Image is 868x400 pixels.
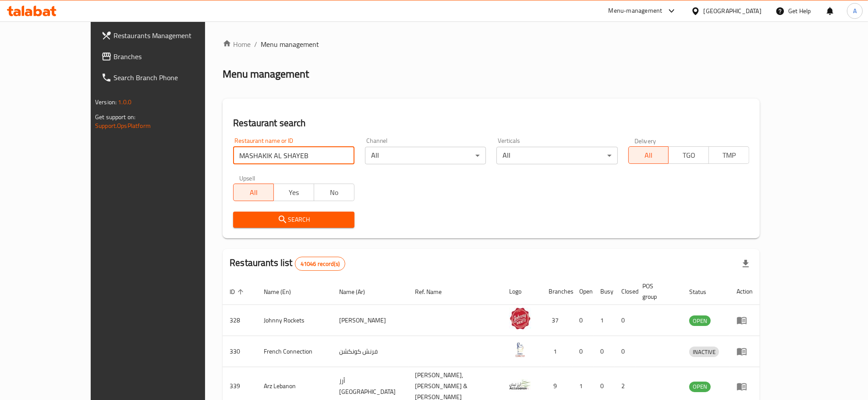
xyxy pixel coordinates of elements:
[668,146,709,164] button: TGO
[365,147,486,164] div: All
[277,186,311,199] span: Yes
[632,149,666,162] span: All
[614,305,635,336] td: 0
[113,51,229,62] span: Branches
[737,381,753,392] div: Menu
[593,336,614,367] td: 0
[94,46,236,67] a: Branches
[233,117,749,130] h2: Restaurant search
[237,186,270,199] span: All
[704,6,762,16] div: [GEOGRAPHIC_DATA]
[113,30,229,41] span: Restaurants Management
[94,67,236,88] a: Search Branch Phone
[642,281,672,302] span: POS group
[223,39,251,50] a: Home
[94,25,236,46] a: Restaurants Management
[254,39,257,50] li: /
[730,278,760,305] th: Action
[634,138,656,144] label: Delivery
[689,347,719,357] span: INACTIVE
[614,336,635,367] td: 0
[95,120,151,131] a: Support.OpsPlatform
[295,257,345,271] div: Total records count
[339,287,376,297] span: Name (Ar)
[223,67,309,81] h2: Menu management
[614,278,635,305] th: Closed
[113,72,229,83] span: Search Branch Phone
[332,336,408,367] td: فرنش كونكشن
[233,147,354,164] input: Search for restaurant name or ID..
[95,111,135,123] span: Get support on:
[264,287,302,297] span: Name (En)
[542,305,572,336] td: 37
[509,339,531,361] img: French Connection
[689,382,711,392] div: OPEN
[314,184,354,201] button: No
[257,336,332,367] td: French Connection
[257,305,332,336] td: Johnny Rockets
[542,336,572,367] td: 1
[672,149,705,162] span: TGO
[233,212,354,228] button: Search
[332,305,408,336] td: [PERSON_NAME]
[609,6,663,16] div: Menu-management
[318,186,351,199] span: No
[230,256,345,271] h2: Restaurants list
[737,346,753,357] div: Menu
[223,39,760,50] nav: breadcrumb
[261,39,319,50] span: Menu management
[628,146,669,164] button: All
[223,336,257,367] td: 330
[502,278,542,305] th: Logo
[239,175,255,181] label: Upsell
[709,146,749,164] button: TMP
[496,147,617,164] div: All
[689,316,711,326] span: OPEN
[593,305,614,336] td: 1
[572,336,593,367] td: 0
[737,315,753,326] div: Menu
[233,184,274,201] button: All
[240,214,347,225] span: Search
[95,96,117,108] span: Version:
[572,305,593,336] td: 0
[572,278,593,305] th: Open
[853,6,857,16] span: A
[415,287,453,297] span: Ref. Name
[295,260,345,268] span: 41046 record(s)
[230,287,246,297] span: ID
[689,382,711,392] span: OPEN
[712,149,746,162] span: TMP
[689,287,718,297] span: Status
[735,253,756,274] div: Export file
[542,278,572,305] th: Branches
[273,184,314,201] button: Yes
[509,374,531,396] img: Arz Lebanon
[593,278,614,305] th: Busy
[223,305,257,336] td: 328
[509,308,531,329] img: Johnny Rockets
[118,96,131,108] span: 1.0.0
